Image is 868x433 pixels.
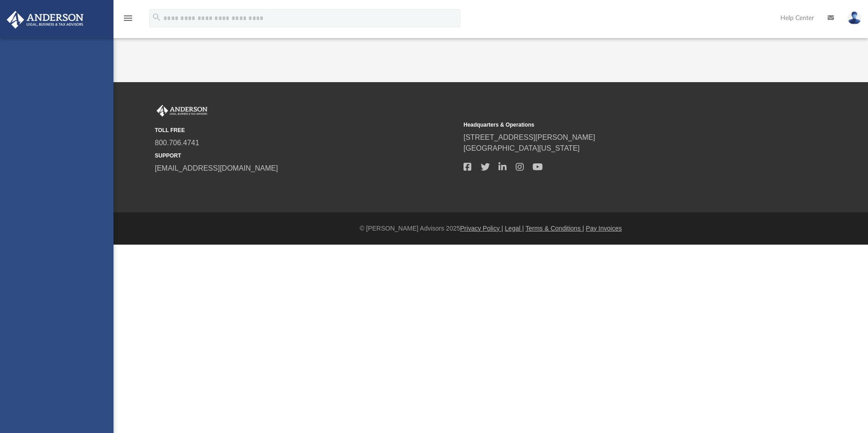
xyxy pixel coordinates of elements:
small: Headquarters & Operations [464,121,766,129]
i: menu [123,13,133,24]
a: menu [123,17,133,24]
a: 800.706.4741 [155,139,199,147]
a: Privacy Policy | [460,225,503,232]
a: Legal | [505,225,524,232]
img: Anderson Advisors Platinum Portal [155,105,209,117]
img: Anderson Advisors Platinum Portal [4,11,86,29]
small: TOLL FREE [155,126,457,134]
div: © [PERSON_NAME] Advisors 2025 [113,224,868,233]
i: search [152,12,162,22]
a: Pay Invoices [586,225,621,232]
a: [EMAIL_ADDRESS][DOMAIN_NAME] [155,164,278,172]
a: [STREET_ADDRESS][PERSON_NAME] [464,133,595,141]
a: [GEOGRAPHIC_DATA][US_STATE] [464,144,580,152]
img: User Pic [848,11,861,25]
a: Terms & Conditions | [526,225,584,232]
small: SUPPORT [155,152,457,160]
